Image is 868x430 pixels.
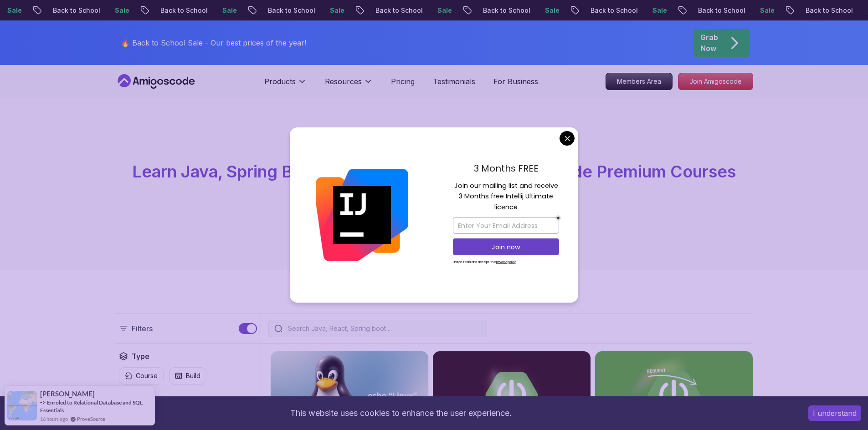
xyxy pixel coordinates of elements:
a: Testimonials [433,76,475,87]
p: Sale [340,6,370,15]
button: Build [169,367,206,384]
a: Join Amigoscode [678,73,753,90]
a: For Business [493,76,538,87]
img: provesource social proof notification image [7,391,37,420]
p: Course [136,371,158,380]
p: Back to School [386,6,448,15]
p: 🔥 Back to School Sale - Our best prices of the year! [121,37,306,48]
p: Sale [555,6,585,15]
h2: Type [132,351,149,362]
span: 16 hours ago [40,415,68,423]
a: Members Area [606,73,673,90]
p: Join Amigoscode [678,73,753,90]
p: Back to School [709,6,770,15]
span: -> [40,399,46,406]
p: Sale [125,6,154,15]
p: Sale [448,6,477,15]
a: Pricing [391,76,415,87]
p: Grab Now [700,32,718,54]
span: [PERSON_NAME] [40,390,95,398]
a: ProveSource [77,415,105,423]
p: Sale [18,6,47,15]
p: Back to School [493,6,555,15]
p: Back to School [63,6,125,15]
div: This website uses cookies to enhance the user experience. [7,403,795,423]
p: Build [186,371,200,380]
p: Back to School [171,6,233,15]
button: Accept cookies [808,405,861,421]
p: Sale [770,6,800,15]
p: Sale [663,6,692,15]
a: Enroled to Relational Database and SQL Essentials [40,399,143,414]
p: Resources [325,76,362,87]
button: Resources [325,76,373,94]
input: Search Java, React, Spring boot ... [286,324,481,333]
p: Back to School [278,6,340,15]
p: Back to School [601,6,663,15]
p: Products [264,76,296,87]
p: Master in-demand skills like Java, Spring Boot, DevOps, React, and more through hands-on, expert-... [281,188,587,226]
p: Sale [233,6,262,15]
span: Learn Java, Spring Boot, DevOps & More with Amigoscode Premium Courses [132,162,736,182]
p: Filters [132,323,153,334]
button: Products [264,76,307,94]
button: Course [119,367,164,384]
p: Members Area [606,73,672,90]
